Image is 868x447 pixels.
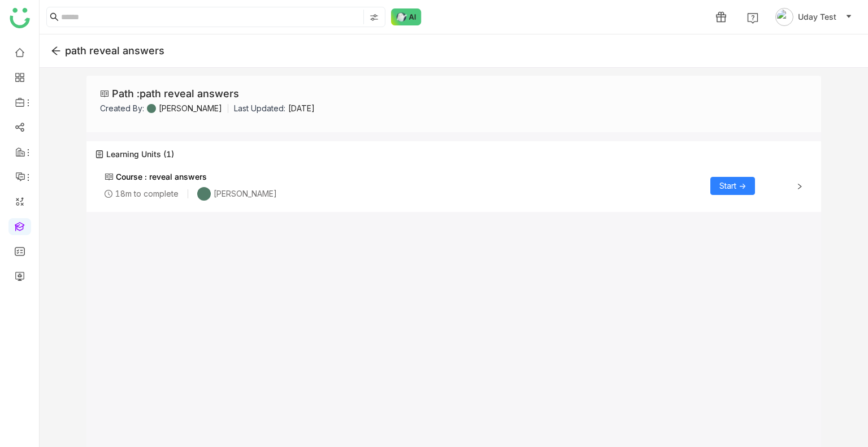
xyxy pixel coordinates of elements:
[65,47,164,55] div: path reveal answers
[214,188,277,200] div: [PERSON_NAME]
[115,188,179,200] div: 18m to complete
[798,11,836,23] span: Uday Test
[370,13,379,22] img: search-type.svg
[149,171,207,183] div: reveal answers
[106,150,174,158] span: Learning Units (1)
[159,105,222,112] div: [PERSON_NAME]
[775,8,793,26] img: avatar
[100,89,315,98] div: Path : path reveal answers
[100,105,144,112] div: Created By:
[197,187,211,201] img: 684a9b22de261c4b36a3d00f
[234,105,285,112] div: Last Updated:
[105,171,207,183] div: Course :
[710,177,755,195] button: Start ->
[288,105,315,112] div: [DATE]
[10,8,30,28] img: logo
[747,12,758,24] img: help.svg
[96,150,103,158] img: union.svg
[147,104,156,113] img: 684a9b22de261c4b36a3d00f
[719,180,746,192] span: Start ->
[391,8,422,25] img: ask-buddy-normal.svg
[96,164,812,209] div: Course :reveal answers18m to complete[PERSON_NAME]Start ->
[773,8,854,26] button: Uday Test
